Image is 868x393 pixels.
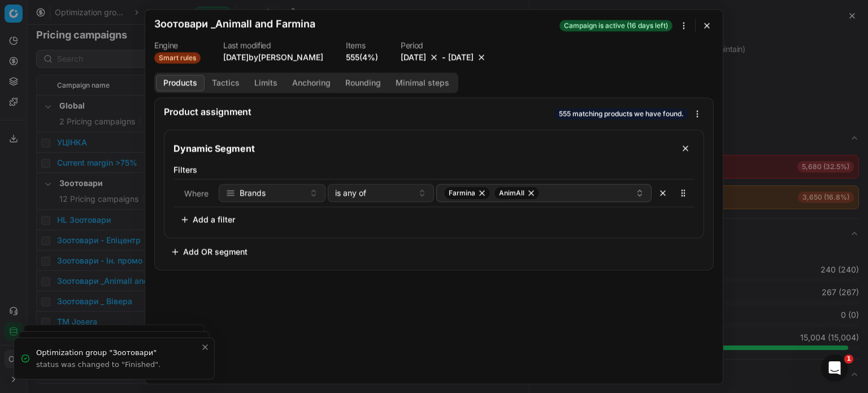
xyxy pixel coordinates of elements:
[154,52,201,63] span: Smart rules
[173,210,242,228] button: Add a filter
[401,51,426,63] button: [DATE]
[205,75,247,91] button: Tactics
[559,20,672,31] span: Campaign is active (16 days left)
[173,164,695,175] label: Filters
[401,41,487,49] dt: Period
[554,108,688,119] span: 555 matching products we have found.
[448,51,474,63] button: [DATE]
[388,75,457,91] button: Minimal steps
[156,75,205,91] button: Products
[338,75,388,91] button: Rounding
[285,75,338,91] button: Anchoring
[436,184,652,202] button: FarminaAnimAll
[154,356,195,374] button: Cancel
[184,188,209,198] span: Where
[247,75,285,91] button: Limits
[164,243,254,261] button: Add OR segment
[346,51,378,63] a: 555(4%)
[223,41,323,49] dt: Last modified
[223,52,323,62] span: [DATE] by [PERSON_NAME]
[821,355,848,382] iframe: Intercom live chat
[346,41,378,49] dt: Items
[240,187,266,198] span: Brands
[154,41,201,49] dt: Engine
[449,188,475,197] span: Farmina
[154,19,315,29] h2: Зоотовари _Animall and Farmina
[164,107,552,116] div: Product assignment
[499,188,524,197] span: AnimAll
[171,139,672,157] input: Segment
[844,355,853,364] span: 1
[335,187,366,198] span: is any of
[442,51,446,63] span: -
